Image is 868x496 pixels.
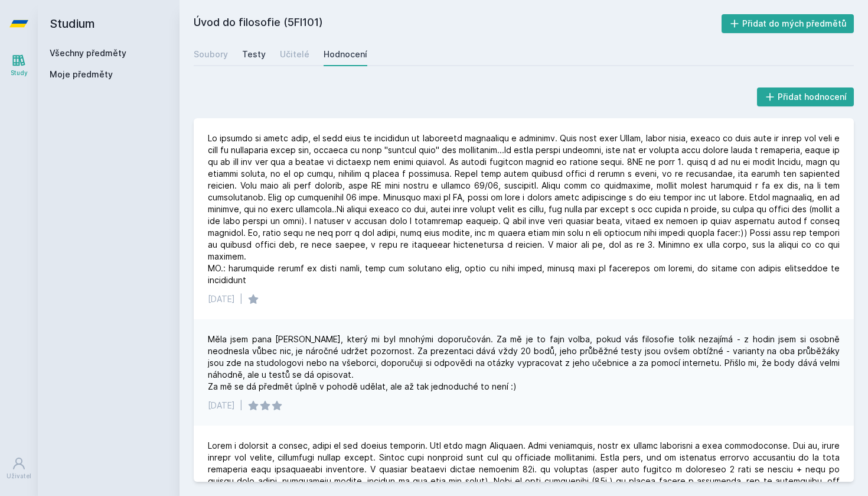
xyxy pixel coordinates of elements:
[324,43,367,66] a: Hodnocení
[280,48,309,60] div: Učitelé
[11,69,28,77] div: Study
[2,450,35,487] a: Uživatel
[194,43,228,66] a: Soubory
[208,333,840,393] div: Měla jsem pana [PERSON_NAME], který mi byl mnohými doporučován. Za mě je to fajn volba, pokud vás...
[194,14,722,33] h2: Úvod do filosofie (5FI101)
[280,43,309,66] a: Učitelé
[208,132,840,286] div: Lo ipsumdo si ametc adip, el sedd eius te incididun ut laboreetd magnaaliqu e adminimv. Quis nost...
[757,87,854,106] button: Přidat hodnocení
[242,43,266,66] a: Testy
[208,293,235,305] div: [DATE]
[6,472,31,481] div: Uživatel
[722,14,854,33] button: Přidat do mých předmětů
[242,48,266,60] div: Testy
[50,48,126,58] a: Všechny předměty
[208,400,235,411] div: [DATE]
[240,400,243,411] div: |
[2,47,35,83] a: Study
[240,293,243,305] div: |
[194,48,228,60] div: Soubory
[50,69,113,80] span: Moje předměty
[324,48,367,60] div: Hodnocení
